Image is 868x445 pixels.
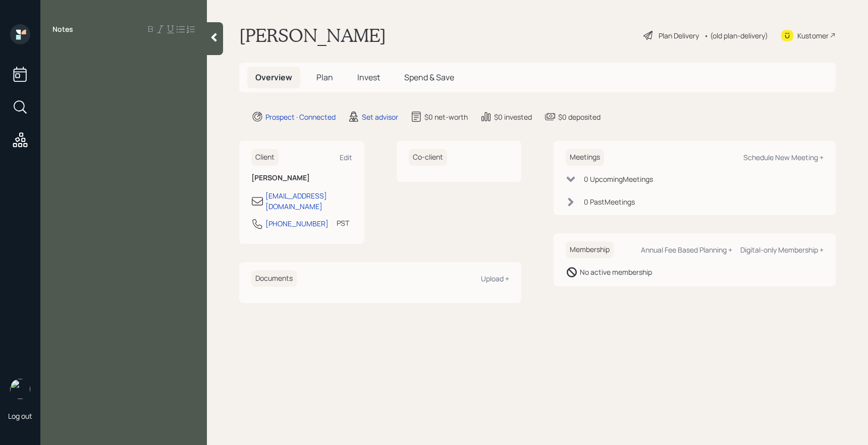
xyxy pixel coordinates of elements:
h6: Documents [251,270,297,287]
div: Annual Fee Based Planning + [641,245,732,255]
div: $0 net-worth [424,112,468,122]
div: Schedule New Meeting + [743,153,824,162]
div: Plan Delivery [659,30,699,41]
div: Set advisor [362,112,398,122]
img: retirable_logo.png [10,379,30,399]
span: Invest [357,72,380,83]
div: Upload + [481,274,509,283]
h1: [PERSON_NAME] [239,24,386,46]
span: Plan [316,72,333,83]
div: Log out [8,411,32,421]
span: Spend & Save [404,72,454,83]
div: Edit [340,153,352,162]
span: Overview [255,72,292,83]
h6: Co-client [409,149,447,166]
div: • (old plan-delivery) [704,30,768,41]
label: Notes [52,24,73,34]
div: $0 invested [494,112,532,122]
div: Prospect · Connected [265,112,336,122]
div: PST [337,218,349,228]
h6: [PERSON_NAME] [251,174,352,182]
div: Digital-only Membership + [740,245,824,255]
div: 0 Upcoming Meeting s [584,174,653,184]
h6: Meetings [566,149,604,166]
div: [PHONE_NUMBER] [265,218,329,229]
div: No active membership [580,267,652,277]
div: Kustomer [797,30,829,41]
h6: Membership [566,241,614,258]
h6: Client [251,149,279,166]
div: $0 deposited [558,112,601,122]
div: 0 Past Meeting s [584,196,635,207]
div: [EMAIL_ADDRESS][DOMAIN_NAME] [265,190,352,212]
